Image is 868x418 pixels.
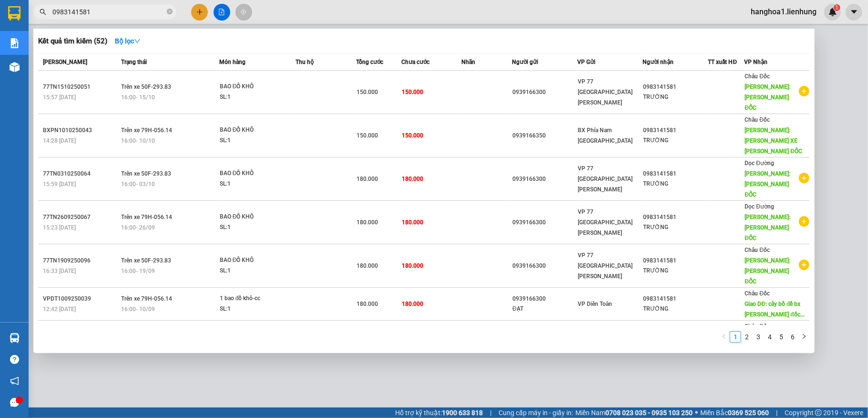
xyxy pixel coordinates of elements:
[121,268,155,274] span: 16:00 - 19/09
[801,334,807,339] span: right
[799,86,809,96] span: plus-circle
[357,262,378,269] span: 180.000
[43,169,118,179] div: 77TN0310250064
[643,59,674,65] span: Người nhận
[745,160,775,167] span: Dọc Đường
[357,89,378,95] span: 150.000
[643,82,707,92] div: 0983141581
[121,94,155,101] span: 16:00 - 15/10
[578,165,633,193] span: VP 77 [GEOGRAPHIC_DATA][PERSON_NAME]
[121,257,171,264] span: Trên xe 50F-293.83
[787,332,798,342] a: 6
[52,7,165,17] input: Tìm tên, số ĐT hoặc mã đơn
[220,136,291,146] div: SL: 1
[745,247,770,253] span: Châu Đốc
[512,304,577,314] div: ĐẠT
[220,255,291,266] div: BAO ĐỒ KHÔ
[38,36,107,46] h3: Kết quả tìm kiếm ( 52 )
[220,304,291,314] div: SL: 1
[742,332,752,342] a: 2
[512,174,577,184] div: 0939166300
[764,331,776,343] li: 4
[43,224,76,231] span: 15:23 [DATE]
[115,37,141,45] strong: Bộ lọc
[296,59,314,65] span: Thu hộ
[121,137,155,144] span: 16:00 - 10/10
[220,266,291,276] div: SL: 1
[799,216,809,227] span: plus-circle
[121,214,172,220] span: Trên xe 79H-056.14
[134,38,141,44] span: down
[220,168,291,179] div: BAO ĐỒ KHÔ
[402,301,423,307] span: 180.000
[745,214,791,241] span: [PERSON_NAME]: [PERSON_NAME] ĐỐC
[745,116,770,123] span: Châu Đốc
[220,222,291,233] div: SL: 1
[357,219,378,226] span: 180.000
[577,59,595,65] span: VP Gửi
[121,295,172,302] span: Trên xe 79H-056.14
[799,260,809,270] span: plus-circle
[121,84,171,90] span: Trên xe 50F-293.83
[357,176,378,182] span: 180.000
[512,87,577,97] div: 0939166300
[765,332,775,342] a: 4
[462,59,476,65] span: Nhãn
[220,125,291,136] div: BAO ĐỒ KHÔ
[643,304,707,314] div: TRƯỜNG
[43,256,118,266] div: 77TN1909250096
[578,78,633,106] span: VP 77 [GEOGRAPHIC_DATA][PERSON_NAME]
[121,170,171,177] span: Trên xe 50F-293.83
[10,62,20,72] img: warehouse-icon
[401,59,429,65] span: Chưa cước
[43,125,118,136] div: BXPN1010250043
[220,179,291,189] div: SL: 1
[402,219,423,226] span: 180.000
[167,8,173,17] span: close-circle
[402,262,423,269] span: 180.000
[121,181,155,188] span: 16:00 - 03/10
[578,209,633,236] span: VP 77 [GEOGRAPHIC_DATA][PERSON_NAME]
[121,59,147,65] span: Trạng thái
[10,355,19,364] span: question-circle
[798,331,810,343] li: Next Page
[799,173,809,183] span: plus-circle
[753,332,764,342] a: 3
[643,169,707,179] div: 0983141581
[753,331,764,343] li: 3
[578,127,633,144] span: BX Phía Nam [GEOGRAPHIC_DATA]
[43,82,118,92] div: 77TN1510250051
[10,38,20,48] img: solution-icon
[43,294,118,304] div: VPDT1009250039
[512,218,577,228] div: 0939166300
[643,179,707,189] div: TRƯỜNG
[43,94,76,101] span: 15:57 [DATE]
[643,222,707,232] div: TRƯỜNG
[745,84,791,111] span: [PERSON_NAME]: [PERSON_NAME] ĐỐC
[10,398,19,407] span: message
[402,89,423,95] span: 150.000
[798,331,810,343] button: right
[219,59,245,65] span: Món hàng
[167,9,173,14] span: close-circle
[512,294,577,304] div: 0939166300
[718,331,730,343] li: Previous Page
[43,181,76,188] span: 15:59 [DATE]
[43,59,87,65] span: [PERSON_NAME]
[745,73,770,80] span: Châu Đốc
[776,331,787,343] li: 5
[121,306,155,313] span: 16:00 - 10/09
[43,268,76,274] span: 16:33 [DATE]
[578,252,633,280] span: VP 77 [GEOGRAPHIC_DATA][PERSON_NAME]
[708,59,737,65] span: TT xuất HĐ
[357,301,378,307] span: 180.000
[643,266,707,276] div: TRƯỜNG
[745,323,770,330] span: Châu Đốc
[512,131,577,141] div: 0939166350
[643,294,707,304] div: 0983141581
[8,6,20,21] img: logo-vxr
[402,176,423,182] span: 180.000
[220,293,291,304] div: 1 bao đồ khô-cc
[745,203,775,210] span: Dọc Đường
[43,212,118,222] div: 77TN2609250067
